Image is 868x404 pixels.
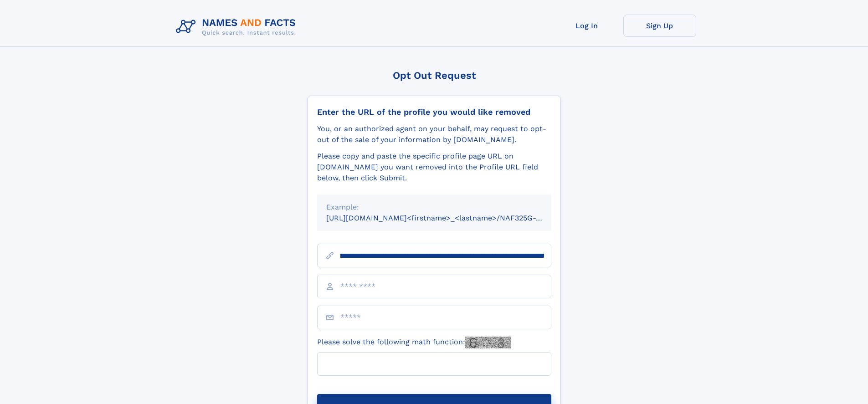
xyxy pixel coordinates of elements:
[317,107,551,117] div: Enter the URL of the profile you would like removed
[317,123,551,145] div: You, or an authorized agent on your behalf, may request to opt-out of the sale of your informatio...
[172,15,303,39] img: Logo Names and Facts
[317,337,511,348] label: Please solve the following math function:
[308,70,561,81] div: Opt Out Request
[326,214,569,222] small: [URL][DOMAIN_NAME]<firstname>_<lastname>/NAF325G-xxxxxxxx
[623,15,696,37] a: Sign Up
[317,151,551,184] div: Please copy and paste the specific profile page URL on [DOMAIN_NAME] you want removed into the Pr...
[326,202,542,213] div: Example:
[550,15,623,37] a: Log In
